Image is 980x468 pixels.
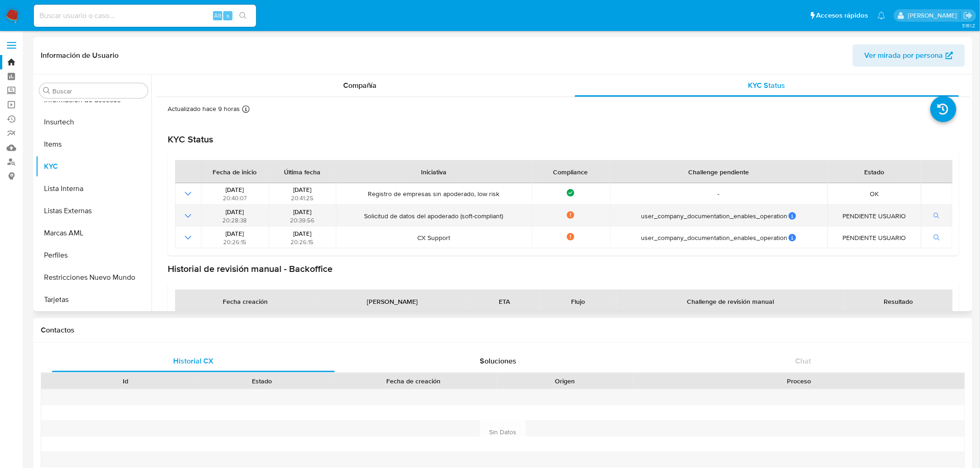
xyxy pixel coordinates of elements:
span: Soluciones [480,356,517,366]
a: Salir [963,11,973,20]
p: paloma.falcondesoto@mercadolibre.cl [908,11,960,20]
div: Estado [200,376,323,386]
span: Ver mirada por persona [865,44,943,67]
button: Lista Interna [36,178,151,200]
div: Proceso [640,376,958,386]
input: Buscar [52,87,144,95]
a: Notificaciones [878,12,886,19]
button: Items [36,133,151,155]
span: Alt [214,11,221,20]
div: Id [64,376,187,386]
button: search-icon [233,9,252,22]
p: Actualizado hace 9 horas [168,105,240,113]
h1: Contactos [41,326,965,335]
button: Marcas AML [36,222,151,244]
button: KYC [36,155,151,178]
input: Buscar usuario o caso... [34,10,256,22]
div: Origen [503,376,627,386]
button: Listas Externas [36,200,151,222]
span: Historial CX [173,356,214,366]
h1: Información de Usuario [41,51,119,60]
span: s [226,11,229,20]
button: Perfiles [36,244,151,266]
button: Tarjetas [36,289,151,311]
div: Fecha de creación [336,376,490,386]
button: Ver mirada por persona [853,44,965,67]
button: Buscar [43,87,50,94]
button: Insurtech [36,111,151,133]
span: Chat [796,356,811,366]
span: KYC Status [748,80,785,91]
span: Accesos rápidos [817,11,868,20]
span: Compañía [343,80,377,91]
button: Restricciones Nuevo Mundo [36,266,151,289]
